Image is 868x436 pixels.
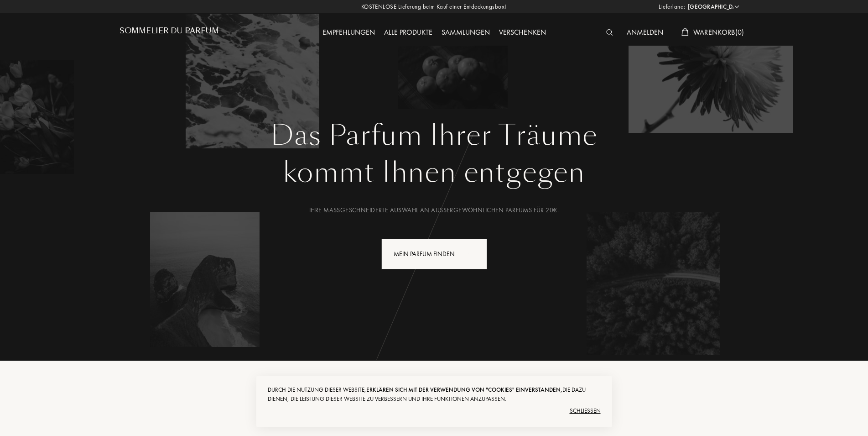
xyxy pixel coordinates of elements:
[120,26,219,39] a: Sommelier du Parfum
[622,27,668,37] a: Anmelden
[268,404,601,418] div: Schließen
[494,27,551,37] a: Verschenken
[437,27,494,39] div: Sammlungen
[437,27,494,37] a: Sammlungen
[268,385,601,404] div: Durch die Nutzung dieser Website, die dazu dienen, die Leistung dieser Website zu verbessern und ...
[374,239,494,269] a: Mein Parfum findenanimation
[465,244,483,263] div: animation
[681,28,689,36] img: cart_white.svg
[120,26,219,35] h1: Sommelier du Parfum
[379,27,437,37] a: Alle Produkte
[126,205,742,215] div: Ihre maßgeschneiderte Auswahl an außergewöhnlichen Parfums für 20€.
[366,386,562,394] span: erklären sich mit der Verwendung von "Cookies" einverstanden,
[659,2,686,11] span: Lieferland:
[622,27,668,39] div: Anmelden
[494,27,551,39] div: Verschenken
[379,27,437,39] div: Alle Produkte
[318,27,379,37] a: Empfehlungen
[381,239,487,269] div: Mein Parfum finden
[693,27,744,37] span: Warenkorb ( 0 )
[126,119,742,152] h1: Das Parfum Ihrer Träume
[606,29,613,36] img: search_icn_white.svg
[318,27,379,39] div: Empfehlungen
[126,152,742,193] div: kommt Ihnen entgegen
